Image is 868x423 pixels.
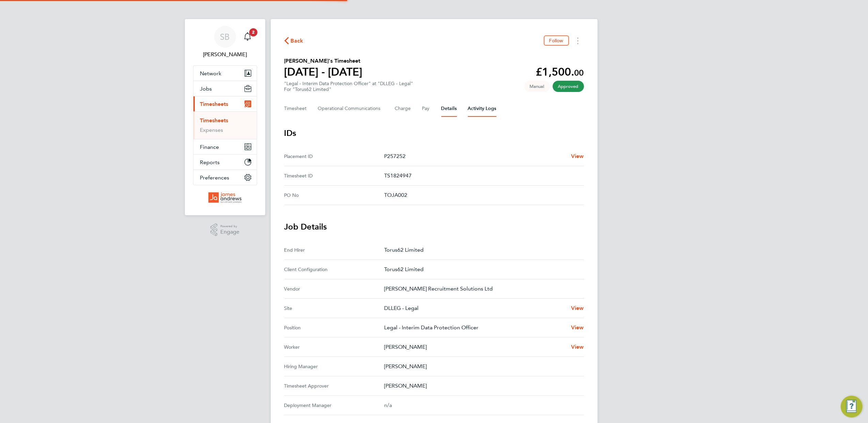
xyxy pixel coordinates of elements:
img: jarsolutions-logo-retina.png [208,192,241,203]
a: 2 [241,26,254,48]
p: TS1824947 [384,172,579,180]
span: SB [220,32,230,41]
span: Engage [220,229,239,235]
div: PO No [284,191,384,199]
p: [PERSON_NAME] [384,382,579,390]
button: Back [284,36,303,45]
button: Engage Resource Center [841,396,863,418]
p: P257252 [384,152,566,160]
div: End Hirer [284,246,384,254]
span: Reports [200,159,220,166]
div: Site [284,304,384,312]
span: This timesheet has been approved. [553,81,584,92]
span: View [571,153,584,159]
p: [PERSON_NAME] [384,362,579,371]
div: Deployment Manager [284,401,384,409]
div: Timesheets [193,111,257,139]
div: Placement ID [284,152,384,160]
div: For "Torus62 Limited" [284,87,413,92]
h2: [PERSON_NAME]'s Timesheet [284,57,363,65]
span: Back [291,37,303,45]
p: DLLEG - Legal [384,304,566,312]
a: Timesheets [200,117,228,124]
a: Powered byEngage [210,223,239,236]
div: Vendor [284,285,384,293]
a: Go to home page [193,192,257,203]
button: Charge [395,100,411,117]
p: [PERSON_NAME] Recruitment Solutions Ltd [384,285,579,293]
p: Legal - Interim Data Protection Officer [384,324,566,332]
span: Jobs [200,85,212,92]
button: Network [193,66,257,81]
a: View [571,324,584,332]
button: Jobs [193,81,257,96]
span: Powered by [220,223,239,229]
div: Worker [284,343,384,351]
button: Pay [422,100,430,117]
div: Hiring Manager [284,362,384,371]
h1: [DATE] - [DATE] [284,65,363,79]
nav: Main navigation [185,19,265,215]
p: Torus62 Limited [384,246,579,254]
span: View [571,344,584,350]
button: Details [441,100,457,117]
span: 00 [574,68,584,78]
span: View [571,324,584,331]
h3: Job Details [284,221,584,232]
button: Reports [193,155,257,170]
button: Timesheets [193,96,257,111]
button: Activity Logs [468,100,496,117]
span: Finance [200,144,219,150]
h3: IDs [284,128,584,139]
button: Timesheets Menu [572,35,584,46]
button: Timesheet [284,100,307,117]
div: Timesheet Approver [284,382,384,390]
a: SB[PERSON_NAME] [193,26,257,59]
button: Follow [544,35,569,46]
span: Preferences [200,174,230,181]
span: Stephanie Beer [193,50,257,59]
div: Timesheet ID [284,172,384,180]
div: Position [284,324,384,332]
button: Operational Communications [318,100,384,117]
span: 2 [249,28,257,36]
app-decimal: £1,500. [536,65,584,78]
span: View [571,305,584,311]
div: Client Configuration [284,265,384,273]
a: Expenses [200,127,223,133]
span: Follow [549,37,564,44]
span: Network [200,70,222,77]
span: Timesheets [200,101,228,107]
div: "Legal - Interim Data Protection Officer" at "DLLEG - Legal" [284,81,413,92]
p: [PERSON_NAME] [384,343,566,351]
p: TOJA002 [384,191,579,199]
button: Preferences [193,170,257,185]
a: View [571,304,584,312]
span: This timesheet was manually created. [524,81,550,92]
a: View [571,343,584,351]
button: Finance [193,139,257,154]
p: Torus62 Limited [384,265,579,273]
a: View [571,152,584,160]
div: n/a [384,401,573,409]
